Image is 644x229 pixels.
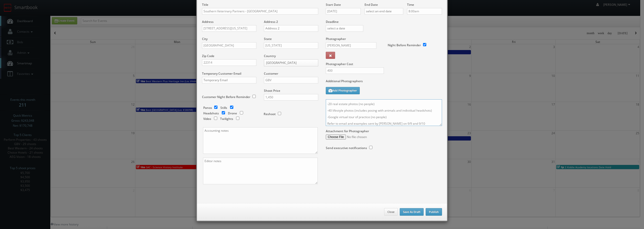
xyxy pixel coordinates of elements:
button: Add Photographer [326,87,360,94]
label: End Date [365,3,378,7]
label: Attachment for Photographer [326,129,369,133]
label: Temporary Customer Email [202,71,241,76]
input: Select a photographer [326,42,376,49]
label: Twilights [220,117,233,121]
button: Publish [426,208,442,216]
button: Save As Draft [400,208,424,216]
label: Photographer [326,37,346,41]
label: Night Before Reminder [388,43,421,47]
input: select a date [326,8,361,15]
label: Customer [264,71,278,76]
label: Country [264,54,276,58]
input: select an end date [365,8,403,15]
input: select a date [326,25,363,32]
input: Select a state [264,42,318,49]
label: Title [202,3,208,7]
label: Time [407,3,414,7]
input: Temporary Email [202,77,256,83]
input: Address [202,25,256,32]
label: Stills [220,106,227,110]
label: City [202,37,208,41]
label: Zip Code [202,54,214,58]
label: Shoot Price [264,88,280,93]
button: Close [384,208,398,216]
input: Address 2 [264,25,318,32]
label: Headshots [203,111,219,115]
label: Panos [203,106,212,110]
label: Address 2 [264,20,278,24]
label: Deadline [322,20,446,24]
input: Shoot Price [264,94,318,101]
input: Title [202,8,318,15]
label: Address [202,20,214,24]
label: Send executive notifications [326,146,367,150]
label: Drone [228,111,237,115]
a: [GEOGRAPHIC_DATA] [264,59,318,66]
input: Photographer Cost [326,67,384,74]
input: City [202,42,256,49]
label: Customer Night Before Reminder [202,95,250,99]
input: Select a customer [264,77,318,83]
label: Reshoot [264,112,276,116]
span: [GEOGRAPHIC_DATA] [266,60,311,66]
label: Additional Photographers [326,79,442,86]
label: State [264,37,272,41]
label: Photographer Cost [322,62,446,66]
input: Zip Code [202,59,256,66]
label: Start Date [326,3,341,7]
label: Video [203,117,211,121]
